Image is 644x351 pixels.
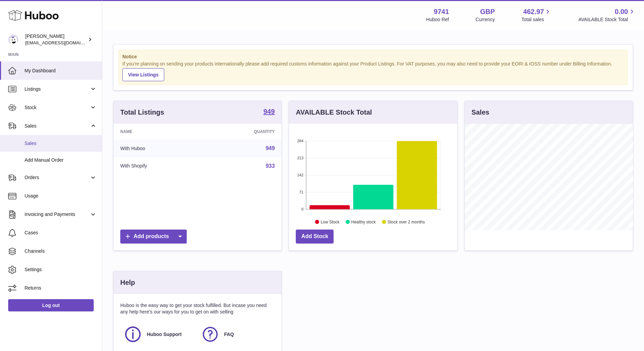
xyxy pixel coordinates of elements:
[8,299,94,311] a: Log out
[321,219,340,224] text: Low Stock
[480,7,495,16] strong: GBP
[25,40,100,45] span: [EMAIL_ADDRESS][DOMAIN_NAME]
[25,86,90,92] span: Listings
[434,7,449,16] strong: 9741
[25,248,97,254] span: Channels
[8,34,18,45] img: ajcmarketingltd@gmail.com
[25,123,90,129] span: Sales
[122,61,624,81] div: If you're planning on sending your products internationally please add required customs informati...
[297,173,303,177] text: 142
[615,7,628,16] span: 0.00
[201,325,272,343] a: FAQ
[263,108,275,116] a: 949
[297,156,303,160] text: 213
[122,68,164,81] a: View Listings
[25,140,97,147] span: Sales
[296,230,334,244] a: Add Stock
[25,157,97,163] span: Add Manual Order
[25,266,97,273] span: Settings
[25,193,97,199] span: Usage
[302,207,304,211] text: 0
[578,7,636,23] a: 0.00 AVAILABLE Stock Total
[266,145,275,151] a: 949
[521,16,552,23] span: Total sales
[25,211,90,218] span: Invoicing and Payments
[521,7,552,23] a: 462.97 Total sales
[224,331,234,338] span: FAQ
[122,54,624,60] strong: Notice
[25,68,97,74] span: My Dashboard
[263,108,275,115] strong: 949
[25,230,97,236] span: Cases
[476,16,495,23] div: Currency
[25,285,97,291] span: Returns
[300,190,304,194] text: 71
[204,124,281,140] th: Quantity
[147,331,182,338] span: Huboo Support
[113,140,204,157] td: With Huboo
[120,302,275,315] p: Huboo is the easy way to get your stock fulfilled. But incase you need any help here's our ways f...
[113,124,204,140] th: Name
[388,219,425,224] text: Stock over 2 months
[266,163,275,169] a: 933
[120,278,135,287] h3: Help
[25,174,90,181] span: Orders
[120,230,187,244] a: Add products
[297,139,303,143] text: 284
[25,104,90,111] span: Stock
[113,157,204,175] td: With Shopify
[25,33,87,46] div: [PERSON_NAME]
[120,108,164,117] h3: Total Listings
[472,108,489,117] h3: Sales
[426,16,449,23] div: Huboo Ref
[351,219,376,224] text: Healthy stock
[124,325,194,343] a: Huboo Support
[578,16,636,23] span: AVAILABLE Stock Total
[523,7,544,16] span: 462.97
[296,108,372,117] h3: AVAILABLE Stock Total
